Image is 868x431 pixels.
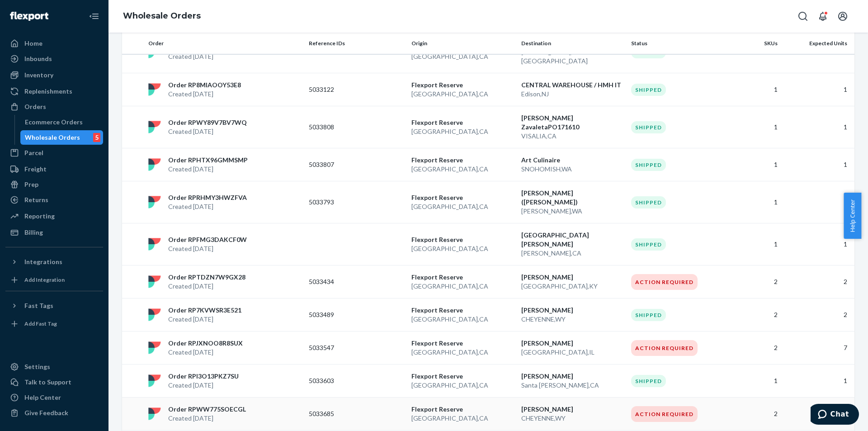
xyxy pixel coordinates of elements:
[123,11,201,21] a: Wholesale Orders
[24,228,43,237] div: Billing
[781,148,854,181] td: 1
[168,282,245,291] p: Created [DATE]
[521,315,624,324] p: CHEYENNE , WY
[521,90,624,99] p: Edison , NJ
[93,133,100,142] div: 5
[5,375,103,389] button: Talk to Support
[834,7,852,25] button: Open account menu
[521,207,624,216] p: [PERSON_NAME] , WA
[781,332,854,365] td: 7
[631,159,666,171] div: Shipped
[168,165,248,174] p: Created [DATE]
[25,133,80,142] div: Wholesale Orders
[411,282,514,291] p: [GEOGRAPHIC_DATA] , CA
[521,372,624,381] p: [PERSON_NAME]
[168,339,243,348] p: Order RPJXNOO8R8SUX
[411,81,514,90] p: Flexport Reserve
[521,165,624,174] p: SNOHOMISH , WA
[168,81,241,90] p: Order RP8MIAOOY53E8
[5,193,103,207] a: Returns
[521,156,624,165] p: Art Culinaire
[5,209,103,223] a: Reporting
[781,365,854,398] td: 1
[521,273,624,282] p: [PERSON_NAME]
[5,225,103,240] a: Billing
[148,275,161,288] img: flexport logo
[631,340,698,356] div: Action Required
[411,306,514,315] p: Flexport Reserve
[148,121,161,133] img: flexport logo
[168,193,247,202] p: Order RPRHMY3HWZFVA
[24,301,53,310] div: Fast Tags
[168,235,247,244] p: Order RPFMG3DAKCF0W
[5,52,103,66] a: Inbounds
[411,405,514,414] p: Flexport Reserve
[781,398,854,431] td: 2
[145,33,305,54] th: Order
[168,118,247,127] p: Order RPWY89V7BV7WQ
[730,265,781,298] td: 2
[730,298,781,332] td: 2
[168,273,245,282] p: Order RPTDZN7W9GX28
[518,33,627,54] th: Destination
[521,231,624,249] p: [GEOGRAPHIC_DATA][PERSON_NAME]
[148,158,161,171] img: flexport logo
[781,73,854,106] td: 1
[521,189,624,207] p: [PERSON_NAME] ([PERSON_NAME])
[411,348,514,357] p: [GEOGRAPHIC_DATA] , CA
[5,298,103,313] button: Fast Tags
[24,276,65,284] div: Add Integration
[305,33,408,54] th: Reference IDs
[411,156,514,165] p: Flexport Reserve
[5,390,103,405] a: Help Center
[148,374,161,387] img: flexport logo
[168,127,247,136] p: Created [DATE]
[309,376,381,385] p: 5033603
[411,118,514,127] p: Flexport Reserve
[168,315,241,324] p: Created [DATE]
[148,407,161,420] img: flexport logo
[631,84,666,96] div: Shipped
[521,306,624,315] p: [PERSON_NAME]
[168,156,248,165] p: Order RPHTX96GMMSMP
[631,406,698,422] div: Action Required
[521,81,624,90] p: CENTRAL WAREHOUSE / HMH IT
[24,212,55,221] div: Reporting
[411,372,514,381] p: Flexport Reserve
[85,7,103,25] button: Close Navigation
[521,381,624,390] p: Santa [PERSON_NAME] , CA
[24,71,53,80] div: Inventory
[309,409,381,418] p: 5033685
[411,244,514,253] p: [GEOGRAPHIC_DATA] , CA
[168,52,241,61] p: Created [DATE]
[5,273,103,287] a: Add Integration
[794,7,812,25] button: Open Search Box
[5,317,103,331] a: Add Fast Tag
[631,238,666,251] div: Shipped
[309,198,381,207] p: 5033793
[730,223,781,265] td: 1
[24,408,68,417] div: Give Feedback
[168,405,246,414] p: Order RPWW775SOECGL
[168,414,246,423] p: Created [DATE]
[5,146,103,160] a: Parcel
[730,106,781,148] td: 1
[521,282,624,291] p: [GEOGRAPHIC_DATA] , KY
[521,132,624,141] p: VISALIA , CA
[168,372,239,381] p: Order RPI3O13PKZ7SU
[521,339,624,348] p: [PERSON_NAME]
[781,298,854,332] td: 2
[844,193,861,239] span: Help Center
[168,90,241,99] p: Created [DATE]
[631,309,666,321] div: Shipped
[521,348,624,357] p: [GEOGRAPHIC_DATA] , IL
[408,33,518,54] th: Origin
[411,273,514,282] p: Flexport Reserve
[411,202,514,211] p: [GEOGRAPHIC_DATA] , CA
[631,196,666,208] div: Shipped
[411,381,514,390] p: [GEOGRAPHIC_DATA] , CA
[730,365,781,398] td: 1
[148,238,161,251] img: flexport logo
[411,315,514,324] p: [GEOGRAPHIC_DATA] , CA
